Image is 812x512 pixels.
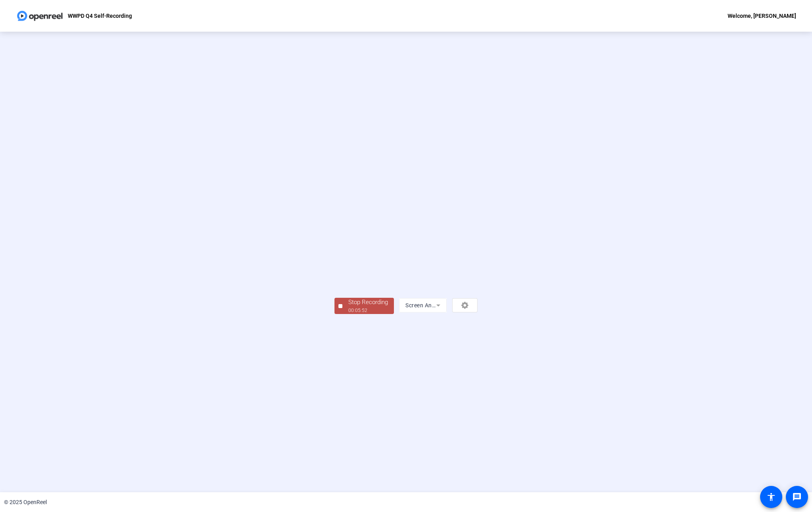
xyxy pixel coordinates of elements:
[792,492,802,502] mat-icon: message
[4,498,47,506] div: © 2025 OpenReel
[68,11,132,21] p: WWPD Q4 Self-Recording
[348,307,388,314] div: 00:05:52
[348,298,388,307] div: Stop Recording
[334,298,394,314] button: Stop Recording00:05:52
[766,492,776,502] mat-icon: accessibility
[16,8,64,24] img: OpenReel logo
[728,11,796,21] div: Welcome, [PERSON_NAME]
